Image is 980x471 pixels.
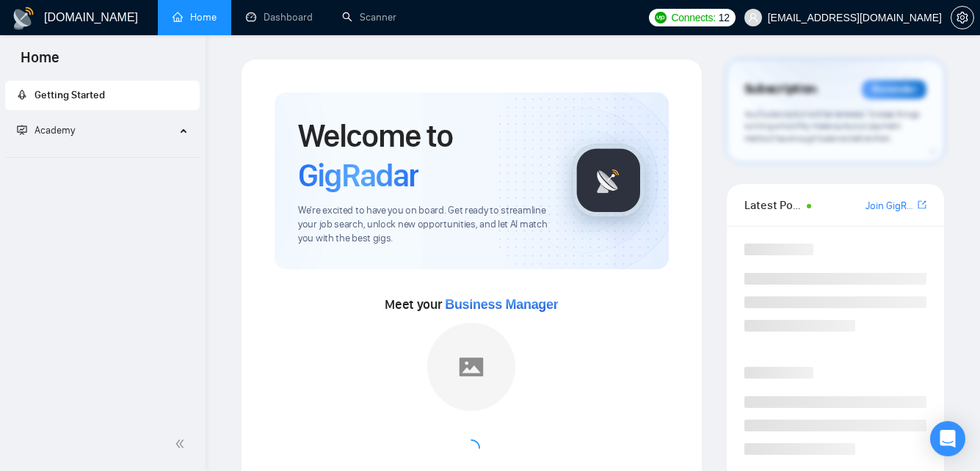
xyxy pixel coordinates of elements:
span: We're excited to have you on board. Get ready to streamline your job search, unlock new opportuni... [298,204,548,246]
span: user [748,12,758,23]
a: homeHome [173,11,217,23]
img: upwork-logo.png [655,12,667,23]
span: double-left [175,437,189,451]
div: Reminder [862,80,926,99]
span: Your subscription will be renewed. To keep things running smoothly, make sure your payment method... [744,109,920,144]
span: rocket [17,90,27,100]
a: searchScanner [342,11,396,23]
img: gigradar-logo.png [572,144,645,217]
a: dashboardDashboard [246,11,313,23]
span: GigRadar [298,156,418,195]
span: 12 [719,10,730,26]
button: setting [951,6,974,29]
a: Join GigRadar Slack Community [865,198,915,214]
span: Meet your [385,296,558,313]
span: Business Manager [445,297,558,312]
li: Getting Started [5,81,200,110]
span: Academy [35,124,75,136]
div: Open Intercom Messenger [930,421,965,456]
span: Latest Posts from the GigRadar Community [744,196,803,214]
span: Academy [17,124,75,136]
a: export [918,198,926,212]
span: Home [9,47,71,78]
img: placeholder.png [427,323,515,411]
span: Subscription [744,77,817,102]
li: Academy Homepage [5,151,200,161]
span: loading [460,437,482,459]
img: logo [12,7,35,30]
span: fund-projection-screen [17,125,27,135]
a: setting [951,12,974,23]
span: Getting Started [35,89,105,101]
span: export [918,199,926,211]
span: Connects: [671,10,715,26]
h1: Welcome to [298,116,548,195]
span: setting [951,12,973,23]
